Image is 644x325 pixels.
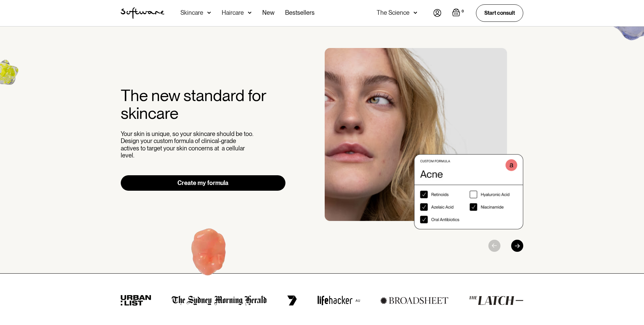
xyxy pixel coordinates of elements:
h2: The new standard for skincare [121,87,285,122]
a: home [121,7,164,19]
img: urban list logo [121,295,151,306]
a: Create my formula [121,175,285,191]
div: Skincare [180,9,203,16]
img: Software Logo [121,7,164,19]
div: 1 / 3 [325,48,523,229]
div: The Science [377,9,410,16]
div: Next slide [511,240,523,252]
a: Start consult [476,4,523,21]
img: Hydroquinone (skin lightening agent) [167,214,251,296]
p: Your skin is unique, so your skincare should be too. Design your custom formula of clinical-grade... [121,130,255,159]
img: lifehacker logo [317,295,360,306]
img: arrow down [414,9,417,16]
img: the Sydney morning herald logo [172,295,267,306]
img: arrow down [207,9,211,16]
div: 0 [460,8,465,14]
img: arrow down [248,9,252,16]
img: broadsheet logo [380,297,448,304]
div: Haircare [222,9,244,16]
img: the latch logo [469,296,523,305]
a: Open empty cart [452,8,465,18]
